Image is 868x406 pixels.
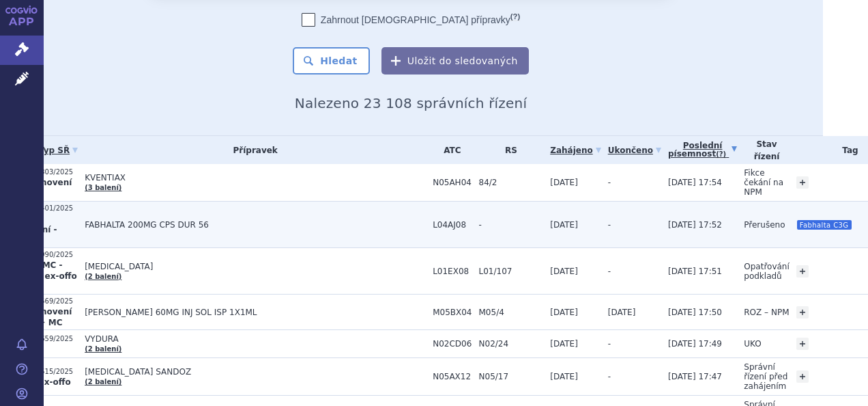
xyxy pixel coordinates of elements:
[85,334,426,344] span: VYDURA
[426,136,472,164] th: ATC
[433,220,472,230] span: L04AJ08
[302,13,520,27] label: Zahrnout [DEMOGRAPHIC_DATA] přípravky
[472,136,544,164] th: RS
[668,308,722,317] span: [DATE] 17:50
[796,176,809,189] a: +
[744,262,790,281] span: Opatřování podkladů
[479,339,544,349] span: N02/24
[550,178,578,187] span: [DATE]
[744,362,787,391] span: Správní řízení před zahájením
[433,267,472,276] span: L01EX08
[510,12,520,21] abbr: (?)
[608,267,611,276] span: -
[85,378,121,385] a: (2 balení)
[433,308,472,317] span: M05BX04
[85,220,426,230] span: FABHALTA 200MG CPS DUR 56
[608,339,611,349] span: -
[744,308,789,317] span: ROZ – NPM
[668,267,722,276] span: [DATE] 17:51
[550,220,578,230] span: [DATE]
[85,308,426,317] span: [PERSON_NAME] 60MG INJ SOL ISP 1X1ML
[668,178,722,187] span: [DATE] 17:54
[716,150,726,159] abbr: (?)
[550,267,578,276] span: [DATE]
[796,338,809,350] a: +
[85,345,121,353] a: (2 balení)
[608,372,611,381] span: -
[744,339,761,349] span: UKO
[5,377,71,387] strong: VaPÚ - ex-offo
[479,372,544,381] span: N05/17
[85,273,121,280] a: (2 balení)
[85,262,426,271] span: [MEDICAL_DATA]
[85,184,121,191] a: (3 balení)
[737,136,790,164] th: Stav řízení
[668,220,722,230] span: [DATE] 17:52
[796,306,809,319] a: +
[550,339,578,349] span: [DATE]
[668,136,737,164] a: Poslednípísemnost(?)
[479,308,544,317] span: M05/4
[796,265,809,278] a: +
[668,339,722,349] span: [DATE] 17:49
[293,47,370,75] button: Hledat
[78,136,426,164] th: Přípravek
[479,267,544,276] span: L01/107
[550,308,578,317] span: [DATE]
[796,370,809,383] a: +
[433,372,472,381] span: N05AX12
[744,168,783,197] span: Fikce čekání na NPM
[433,339,472,349] span: N02CD06
[479,178,544,187] span: 84/2
[550,372,578,381] span: [DATE]
[295,95,527,111] span: Nalezeno 23 108 správních řízení
[479,220,544,230] span: -
[744,220,785,230] span: Přerušeno
[85,367,426,377] span: [MEDICAL_DATA] SANDOZ
[608,220,611,230] span: -
[668,372,722,381] span: [DATE] 17:47
[608,141,661,160] a: Ukončeno
[608,308,636,317] span: [DATE]
[5,214,57,245] strong: VaPÚ - stanovení - §39da
[797,220,852,230] i: Fabhalta C3G
[608,178,611,187] span: -
[85,173,426,182] span: KVENTIAX
[381,47,529,75] button: Uložit do sledovaných
[550,141,601,160] a: Zahájeno
[433,178,472,187] span: N05AH04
